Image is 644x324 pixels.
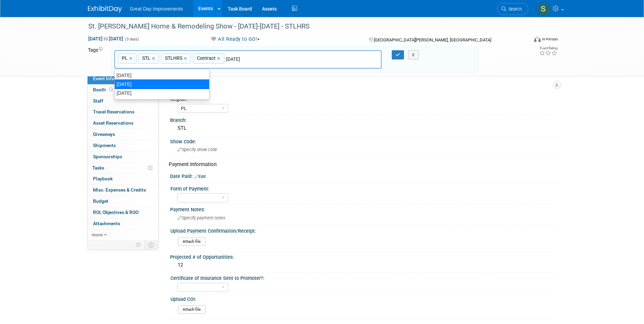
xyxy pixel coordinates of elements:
a: × [217,55,222,62]
div: [DATE] [114,79,209,89]
a: Playbook [88,174,158,184]
div: Event Rating [539,47,557,50]
a: Staff [88,96,158,107]
div: Upload Payment Confirmation/Receipt: [170,226,553,234]
a: Budget [88,196,158,207]
a: ROI, Objectives & ROO [88,207,158,218]
span: Contract [196,55,216,61]
a: Edit [195,174,206,179]
span: Giveaways [93,131,115,137]
a: × [152,55,157,62]
div: 12 [175,260,551,270]
span: Travel Reservations [93,109,134,114]
a: Event Information [88,73,158,84]
span: Attachments [93,221,120,226]
img: Format-Inperson.png [534,36,541,42]
span: Tasks [92,165,104,170]
span: Search [506,6,522,12]
div: Date Paid: [170,171,556,180]
span: STL [141,55,150,61]
img: Sha'Nautica Sales [537,2,550,15]
span: Staff [93,98,103,104]
a: × [129,55,134,62]
a: × [184,55,188,62]
div: Show Code: [170,137,556,145]
button: All Ready to GO! [208,36,262,43]
span: to [103,36,109,41]
div: St. [PERSON_NAME] Home & Remodeling Show - [DATE]-[DATE] - STLHRS [86,20,518,33]
span: Specify payment notes [178,215,225,220]
div: Event Information [169,84,551,91]
span: Booth not reserved yet [108,87,114,92]
td: Personalize Event Tab Strip [133,240,145,249]
div: [DATE] [115,89,209,97]
a: Tasks [88,163,158,174]
div: Region: [170,94,553,103]
div: Event Format [488,35,558,46]
a: Giveaways [88,129,158,140]
img: ExhibitDay [88,6,122,13]
a: Attachments [88,218,158,229]
td: Tags [88,47,105,73]
div: Payment Information [169,161,551,168]
div: Branch: [170,115,556,124]
span: more [92,232,103,237]
span: Event Information [93,76,131,81]
span: Booth [93,87,114,92]
span: (3 days) [125,37,139,41]
input: Type tag and hit enter [226,56,321,62]
span: Budget [93,198,108,204]
td: Toggle Event Tabs [144,240,158,249]
span: Asset Reservations [93,120,133,126]
div: [DATE] [115,71,209,80]
span: Misc. Expenses & Credits [93,187,146,193]
div: In-Person [542,37,558,42]
span: Sponsorships [93,154,122,159]
a: Sponsorships [88,151,158,162]
span: Shipments [93,143,116,148]
span: PL [121,55,128,61]
div: Projected # of Opportunities: [170,252,556,260]
span: ROI, Objectives & ROO [93,210,139,215]
button: X [408,50,419,60]
a: Shipments [88,140,158,151]
span: Great Day Improvements [130,6,183,12]
span: Playbook [93,176,113,181]
a: more [88,230,158,240]
div: STL [175,123,551,133]
div: Payment Notes: [170,204,556,213]
a: Travel Reservations [88,107,158,118]
span: [GEOGRAPHIC_DATA][PERSON_NAME], [GEOGRAPHIC_DATA] [374,37,491,42]
div: Form of Payment: [170,184,553,192]
div: Upload COI: [170,294,553,303]
span: [DATE] [DATE] [88,36,124,42]
a: Search [497,3,528,15]
a: Asset Reservations [88,118,158,129]
a: Misc. Expenses & Credits [88,185,158,196]
span: STLHRS [164,55,182,61]
a: Booth [88,85,158,95]
div: Certificate of Insurance Sent to Promoter?: [170,273,553,282]
span: Specify show code [178,147,217,152]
